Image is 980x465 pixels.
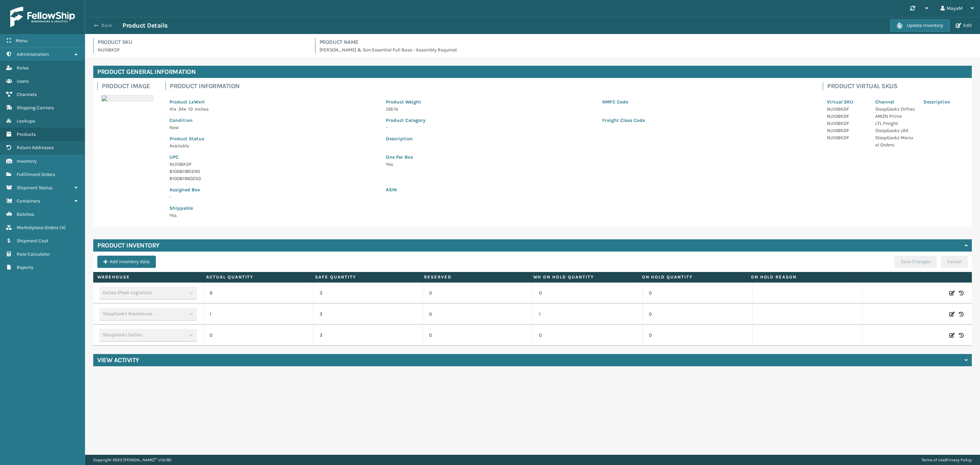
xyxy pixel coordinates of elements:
p: Yes [386,161,811,168]
p: Copyright 2023 [PERSON_NAME]™ v 1.0.185 [93,455,171,465]
p: Available [169,142,378,149]
p: [PERSON_NAME] & Son Essential Full Base - Assembly Required [320,46,972,53]
h4: Product SKU [98,38,307,46]
p: SleepGeekz JAX [875,127,915,134]
i: Inventory History [959,332,964,339]
span: 126 lb [386,106,398,112]
span: Fulfillment Orders [17,172,55,177]
p: Virtual SKU [827,98,867,106]
p: AMZN Prime [875,113,915,120]
span: Return Addresses [17,145,54,150]
p: NMFC Code [602,98,811,106]
span: Shipment Cost [17,238,48,244]
label: WH On hold quantity [533,274,634,280]
p: NU106KDF [827,113,867,120]
h4: Product Virtual SKUs [827,82,968,90]
td: 0 [203,325,313,346]
button: Back [91,22,122,29]
p: - [169,193,378,201]
p: Product Status [169,135,378,142]
p: NU106KDF [827,120,867,127]
span: 10 [188,106,193,112]
p: SleepGeekz Manual Orders [875,134,915,148]
p: New [169,124,378,131]
button: Add inventory data [97,256,156,268]
td: 1 [533,304,642,325]
i: Inventory History [959,290,964,296]
i: Edit [949,290,955,296]
td: 0 [533,283,642,304]
label: On Hold Reason [751,274,851,280]
p: Channel [875,98,915,106]
td: 0 [642,283,752,304]
span: Marketplace Orders [17,225,59,230]
label: Warehouse [97,274,198,280]
span: Channels [17,92,37,97]
td: 0 [642,325,752,346]
td: 0 [533,325,642,346]
p: 810081960250 [169,175,378,182]
span: Menu [16,38,28,44]
i: Edit [949,311,955,318]
p: NU106KDF [827,134,867,141]
p: - [386,124,594,131]
span: Containers [17,198,40,204]
h4: Product Inventory [97,241,160,250]
p: NU106KDF [827,127,867,134]
p: Assigned Box [169,186,378,193]
span: Lookups [17,118,35,124]
i: Edit [949,332,955,339]
img: logo [10,7,75,27]
i: Inventory History [959,311,964,318]
h4: Product Name [320,38,972,46]
h4: Product Image [102,82,157,90]
span: 41 x [169,106,176,112]
p: Description [386,135,811,142]
span: 34 x [178,106,186,112]
span: Products [17,131,36,137]
td: 1 [203,304,313,325]
p: Product LxWxH [169,98,378,106]
span: Shipment Status [17,185,52,191]
span: Shipping Carriers [17,105,54,111]
a: Terms of Use [921,458,945,462]
span: Roles [17,65,29,71]
p: Freight Class Code [602,117,811,124]
p: One Per Box [386,154,811,161]
td: 3 [313,283,423,304]
button: Save Changes [895,256,937,268]
p: Description [924,98,964,106]
h3: Product Details [122,21,168,30]
span: Reports [17,264,33,270]
p: 0 [429,332,526,339]
label: On Hold Quantity [642,274,742,280]
button: Update Inventory [890,19,950,32]
p: NU106KDF [169,161,378,168]
p: SleepGeekz OnTrac [875,106,915,113]
td: 9 [203,283,313,304]
span: ( 4 ) [60,225,66,230]
button: Cancel [941,256,968,268]
p: LTL Freight [875,120,915,127]
p: Product Category [386,117,594,124]
p: ASIN [386,186,811,193]
td: 3 [313,304,423,325]
h4: Product Information [170,82,815,90]
span: Batches [17,211,34,217]
span: Inches [195,106,209,112]
label: Actual Quantity [206,274,307,280]
p: NU106KDF [98,46,307,53]
label: Safe Quantity [315,274,415,280]
td: 3 [313,325,423,346]
h4: Product General Information [93,66,972,78]
p: Shippable [169,205,378,212]
p: NU106KDF [827,106,867,113]
p: 810081961240 [169,168,378,175]
p: UPC [169,154,378,161]
p: 0 [429,290,526,296]
button: Edit [954,22,974,29]
p: Product Weight [386,98,594,106]
span: Users [17,78,29,84]
p: 0 [429,311,526,318]
span: Rate Calculator [17,251,50,257]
